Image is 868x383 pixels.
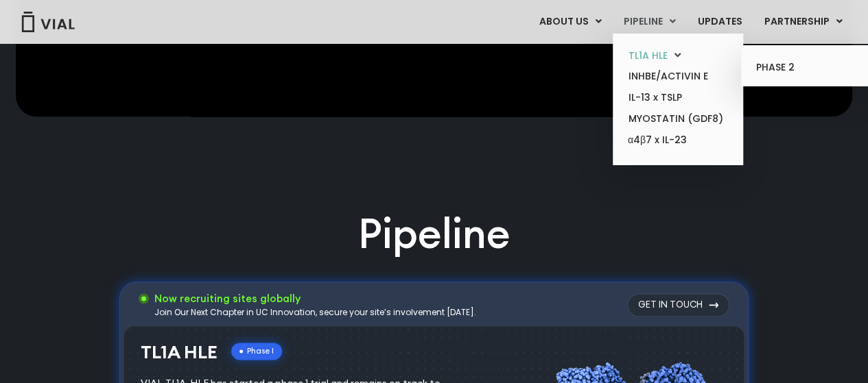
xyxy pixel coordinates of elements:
[687,10,753,34] a: UPDATES
[528,10,612,34] a: ABOUT USMenu Toggle
[154,291,476,306] h3: Now recruiting sites globally
[141,343,218,362] h3: TL1A HLE
[746,57,866,79] a: PHASE 2
[618,45,738,66] a: TL1A HLEMenu Toggle
[613,10,686,34] a: PIPELINEMenu Toggle
[154,306,476,319] div: Join Our Next Chapter in UC Innovation, secure your site’s involvement [DATE].
[231,343,282,360] div: Phase I
[753,10,854,34] a: PARTNERSHIPMenu Toggle
[358,206,511,262] h2: Pipeline
[618,87,738,108] a: IL-13 x TSLP
[618,129,738,151] a: α4β7 x IL-23
[618,66,738,87] a: INHBE/ACTIVIN E
[21,12,75,32] img: Vial Logo
[627,293,729,317] a: Get in touch
[618,108,738,129] a: MYOSTATIN (GDF8)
